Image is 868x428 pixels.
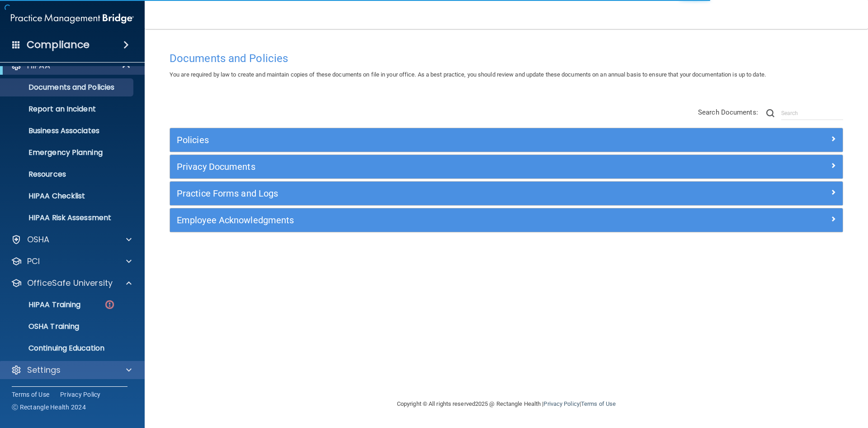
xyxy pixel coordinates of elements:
[12,390,49,399] a: Terms of Use
[177,159,836,174] a: Privacy Documents
[6,105,129,114] p: Report an Incident
[27,38,90,51] h4: Compliance
[177,215,668,225] h5: Employee Acknowledgments
[11,365,132,375] a: Settings
[543,400,579,407] a: Privacy Policy
[12,403,86,412] span: Ⓒ Rectangle Health 2024
[6,170,129,179] p: Resources
[27,365,61,375] p: Settings
[341,390,671,418] div: Copyright © All rights reserved 2025 @ Rectangle Health | |
[177,186,836,201] a: Practice Forms and Logs
[177,213,836,227] a: Employee Acknowledgments
[6,83,129,92] p: Documents and Policies
[581,400,616,407] a: Terms of Use
[6,300,80,309] p: HIPAA Training
[27,234,50,245] p: OSHA
[6,148,129,157] p: Emergency Planning
[11,256,132,267] a: PCI
[6,192,129,201] p: HIPAA Checklist
[170,53,843,64] h4: Documents and Policies
[6,213,129,222] p: HIPAA Risk Assessment
[170,71,766,78] span: You are required by law to create and maintain copies of these documents on file in your office. ...
[177,162,668,172] h5: Privacy Documents
[104,299,115,310] img: danger-circle.6113f641.png
[27,256,40,267] p: PCI
[27,278,113,289] p: OfficeSafe University
[6,344,129,353] p: Continuing Education
[6,322,79,331] p: OSHA Training
[11,10,134,28] img: PMB logo
[766,109,774,117] img: ic-search.3b580494.png
[6,126,129,135] p: Business Associates
[698,108,758,116] span: Search Documents:
[11,234,132,245] a: OSHA
[11,278,132,289] a: OfficeSafe University
[60,390,101,399] a: Privacy Policy
[177,135,668,145] h5: Policies
[177,188,668,198] h5: Practice Forms and Logs
[781,106,843,120] input: Search
[177,133,836,147] a: Policies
